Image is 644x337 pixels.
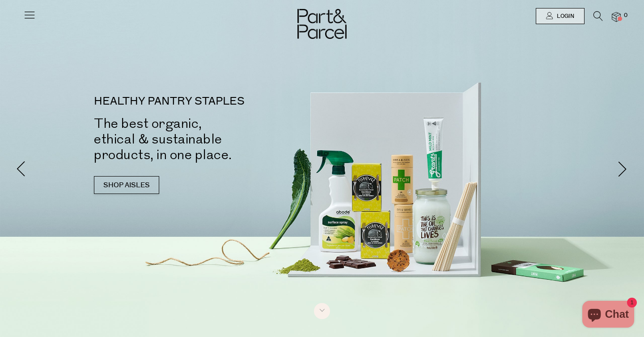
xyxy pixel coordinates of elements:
[555,13,574,20] span: Login
[622,12,630,20] span: 0
[612,12,621,21] a: 0
[94,116,335,163] h2: The best organic, ethical & sustainable products, in one place.
[94,96,335,107] p: HEALTHY PANTRY STAPLES
[580,301,637,330] inbox-online-store-chat: Shopify online store chat
[297,9,347,39] img: Part&Parcel
[94,176,159,194] a: SHOP AISLES
[536,8,585,24] a: Login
